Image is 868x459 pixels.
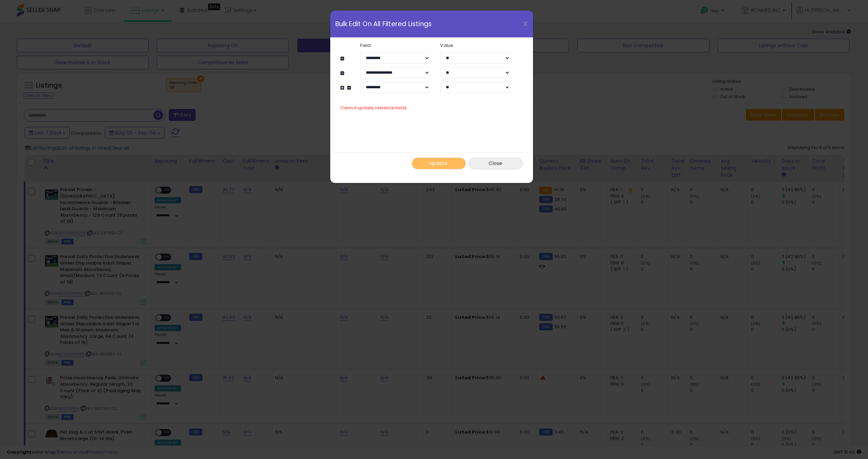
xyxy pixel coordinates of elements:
[355,43,435,48] label: Field
[523,19,528,29] span: X
[335,21,432,27] span: Bulk Edit On All Filtered Listings
[340,105,407,111] span: Cannot update identical fields
[469,158,523,169] button: Close
[435,43,515,48] label: Value
[430,160,448,167] span: Update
